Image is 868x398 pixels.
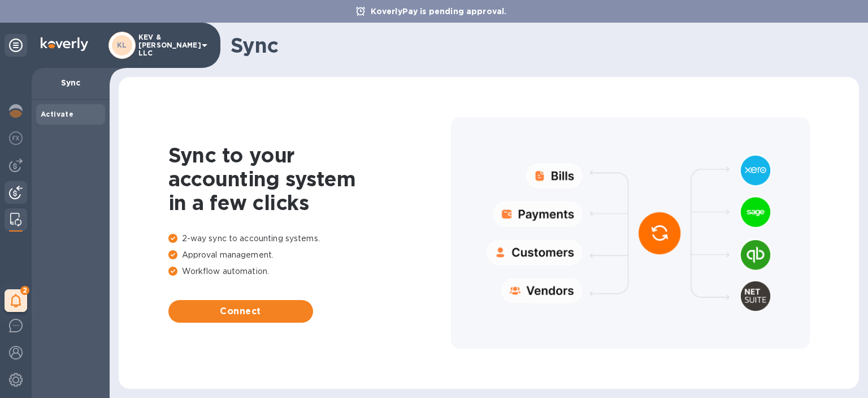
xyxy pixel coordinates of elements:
[5,34,27,57] div: Unpin categories
[138,33,195,57] p: KEV & [PERSON_NAME] LLC
[177,305,304,318] span: Connect
[41,37,88,51] img: Logo
[20,286,29,295] span: 2
[168,233,451,245] p: 2-way sync to accounting systems.
[365,6,513,17] p: KoverlyPay is pending approval.
[168,300,313,323] button: Connect
[41,110,73,118] b: Activate
[41,77,101,88] p: Sync
[168,143,451,215] h1: Sync to your accounting system in a few clicks
[117,41,127,49] b: KL
[9,131,23,145] img: Foreign exchange
[168,249,451,261] p: Approval management.
[231,33,850,57] h1: Sync
[168,266,451,277] p: Workflow automation.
